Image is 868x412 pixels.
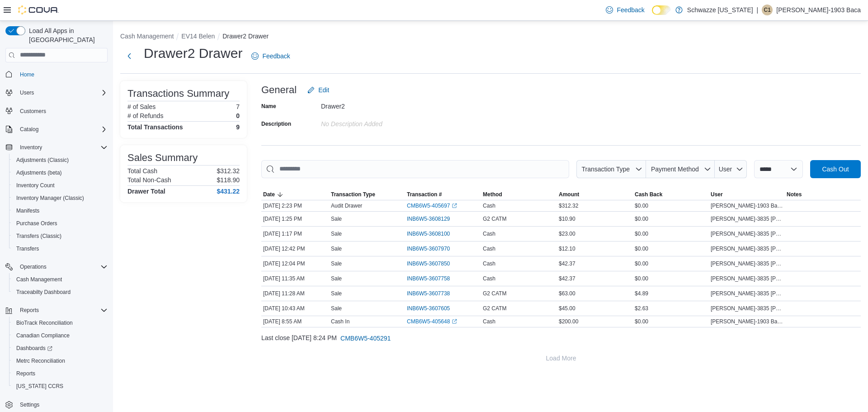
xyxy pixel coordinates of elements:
[236,123,240,131] h4: 9
[13,330,108,341] span: Canadian Compliance
[16,124,42,135] button: Catalog
[559,318,578,325] span: $200.00
[13,218,108,229] span: Purchase Orders
[127,123,183,131] h4: Total Transactions
[711,290,783,297] span: [PERSON_NAME]-3835 [PERSON_NAME]
[9,342,111,355] a: Dashboards
[633,200,709,211] div: $0.00
[9,230,111,242] button: Transfers (Classic)
[762,5,773,15] div: Carlos-1903 Baca
[633,228,709,239] div: $0.00
[559,290,576,297] span: $63.00
[16,207,39,214] span: Manifests
[16,276,62,283] span: Cash Management
[16,305,108,316] span: Reports
[16,370,35,377] span: Reports
[127,167,157,175] h6: Total Cash
[331,275,342,282] p: Sale
[13,180,58,191] a: Inventory Count
[633,243,709,254] div: $0.00
[633,316,709,327] div: $0.00
[16,261,50,272] button: Operations
[633,303,709,314] div: $2.63
[261,189,329,200] button: Date
[483,215,506,223] span: G2 CATM
[2,68,111,81] button: Home
[261,243,329,254] div: [DATE] 12:42 PM
[13,205,43,216] a: Manifests
[13,355,108,366] span: Metrc Reconciliation
[13,317,76,328] a: BioTrack Reconciliation
[127,88,229,99] h3: Transactions Summary
[120,47,138,65] button: Next
[9,242,111,255] button: Transfers
[633,288,709,299] div: $4.89
[16,305,42,316] button: Reports
[2,123,111,136] button: Catalog
[13,155,108,166] span: Adjustments (Classic)
[16,357,65,365] span: Metrc Reconciliation
[13,155,72,166] a: Adjustments (Classic)
[633,258,709,269] div: $0.00
[20,108,46,115] span: Customers
[776,5,861,15] p: [PERSON_NAME]-1903 Baca
[261,228,329,239] div: [DATE] 1:17 PM
[321,117,442,128] div: No Description added
[20,144,42,151] span: Inventory
[331,202,362,209] p: Audit Drawer
[787,191,802,198] span: Notes
[13,381,67,392] a: [US_STATE] CCRS
[9,192,111,204] button: Inventory Manager (Classic)
[2,104,111,118] button: Customers
[16,142,46,153] button: Inventory
[9,204,111,217] button: Manifests
[559,260,576,267] span: $42.37
[407,228,459,239] button: INB6W5-3608100
[785,189,861,200] button: Notes
[483,245,495,252] span: Cash
[9,317,111,329] button: BioTrack Reconciliation
[559,202,578,209] span: $312.32
[16,245,39,252] span: Transfers
[13,355,69,366] a: Metrc Reconciliation
[483,275,495,282] span: Cash
[13,317,108,328] span: BioTrack Reconciliation
[331,215,342,223] p: Sale
[559,191,579,198] span: Amount
[20,71,34,78] span: Home
[13,231,65,242] a: Transfers (Classic)
[546,354,576,363] span: Load More
[13,330,73,341] a: Canadian Compliance
[711,305,783,312] span: [PERSON_NAME]-3835 [PERSON_NAME]
[13,205,108,216] span: Manifests
[321,99,442,110] div: Drawer2
[16,169,62,176] span: Adjustments (beta)
[633,273,709,284] div: $0.00
[127,152,198,163] h3: Sales Summary
[633,189,709,200] button: Cash Back
[13,180,108,191] span: Inventory Count
[559,245,576,252] span: $12.10
[16,399,108,410] span: Settings
[646,160,715,178] button: Payment Method
[452,203,457,208] svg: External link
[719,166,732,173] span: User
[407,305,450,312] span: INB6W5-3607605
[711,318,783,325] span: [PERSON_NAME]-1903 Baca
[16,194,84,202] span: Inventory Manager (Classic)
[9,273,111,286] button: Cash Management
[481,189,557,200] button: Method
[331,260,342,267] p: Sale
[9,367,111,380] button: Reports
[13,193,108,204] span: Inventory Manager (Classic)
[331,191,375,198] span: Transaction Type
[13,243,42,254] a: Transfers
[318,85,329,95] span: Edit
[329,189,405,200] button: Transaction Type
[407,243,459,254] button: INB6W5-3607970
[16,383,63,390] span: [US_STATE] CCRS
[483,260,495,267] span: Cash
[20,263,47,270] span: Operations
[222,33,269,40] button: Drawer2 Drawer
